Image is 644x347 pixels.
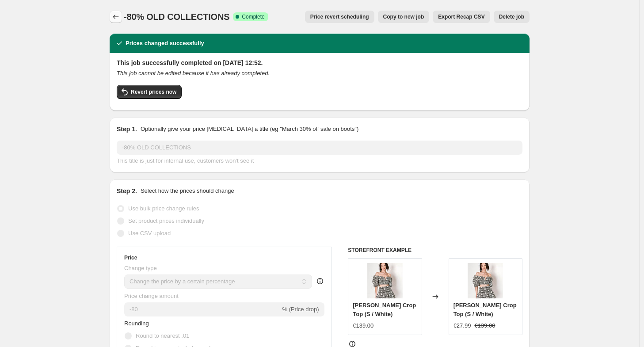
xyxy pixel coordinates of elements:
h2: Step 1. [117,125,137,133]
button: Export Recap CSV [433,11,490,23]
div: help [316,277,324,286]
span: Export Recap CSV [438,13,484,20]
p: Select how the prices should change [141,187,234,195]
span: Rounding [124,320,149,327]
span: [PERSON_NAME] Crop Top (S / White) [353,302,416,317]
button: Copy to new job [378,11,430,23]
i: This job cannot be edited because it has already completed. [117,70,270,76]
span: Use bulk price change rules [128,205,199,212]
button: Price revert scheduling [305,11,374,23]
span: Use CSV upload [128,230,171,236]
span: Price change amount [124,293,179,299]
span: -80% OLD COLLECTIONS [124,12,229,22]
h6: STOREFRONT EXAMPLE [348,247,522,254]
span: Copy to new job [383,13,424,20]
span: Price revert scheduling [310,13,369,20]
h2: This job successfully completed on [DATE] 12:52. [117,58,522,67]
span: Delete job [499,13,524,20]
button: Revert prices now [117,85,182,99]
span: % (Price drop) [282,306,319,313]
input: 30% off holiday sale [117,141,522,155]
div: €27.99 [453,321,471,330]
div: €139.00 [353,321,373,330]
span: Change type [124,265,157,271]
input: -15 [124,302,280,316]
span: This title is just for internal use, customers won't see it [117,157,254,164]
p: Optionally give your price [MEDICAL_DATA] a title (eg "March 30% off sale on boots") [141,125,358,133]
img: MG-AABAC1C1-B769-4F2F-B271-F649DDEE733C_9ffb29a6-d940-4bbd-b05c-876ddd112a8e_80x.jpg [367,263,403,298]
button: Delete job [494,11,530,23]
h2: Prices changed successfully [126,39,204,48]
span: Set product prices individually [128,217,204,224]
img: MG-AABAC1C1-B769-4F2F-B271-F649DDEE733C_9ffb29a6-d940-4bbd-b05c-876ddd112a8e_80x.jpg [468,263,503,298]
h2: Step 2. [117,187,137,195]
span: Complete [242,13,264,20]
span: Revert prices now [131,88,176,95]
h3: Price [124,254,137,261]
button: Price change jobs [110,11,122,23]
strike: €139.00 [474,321,495,330]
span: Round to nearest .01 [136,332,189,339]
span: [PERSON_NAME] Crop Top (S / White) [453,302,517,317]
